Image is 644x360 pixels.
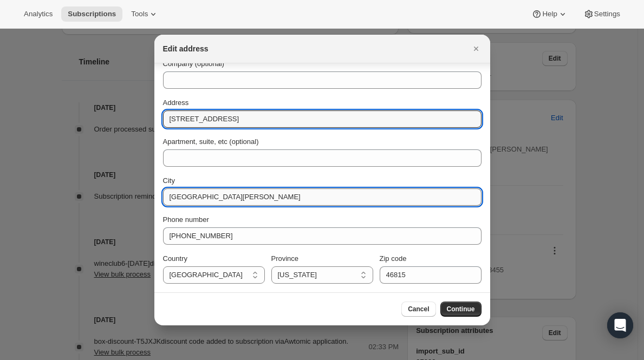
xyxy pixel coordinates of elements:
button: Subscriptions [61,6,122,22]
span: Cancel [408,305,429,313]
span: Country [163,254,188,263]
button: Close [469,41,484,56]
button: Analytics [17,6,59,22]
span: Apartment, suite, etc (optional) [163,138,259,146]
span: Address [163,99,189,107]
span: Phone number [163,215,209,224]
span: Tools [131,10,148,18]
button: Cancel [401,302,435,317]
button: Help [525,6,574,22]
span: Continue [447,305,475,313]
span: Analytics [24,10,53,18]
button: Settings [577,6,627,22]
button: Continue [440,302,482,317]
span: City [163,176,175,185]
h2: Edit address [163,43,209,54]
div: Open Intercom Messenger [607,312,633,338]
button: Tools [125,6,165,22]
span: Zip code [380,254,407,263]
span: Help [542,10,557,18]
span: Province [271,254,299,263]
span: Company (optional) [163,60,224,68]
span: Settings [594,10,620,18]
span: Subscriptions [68,10,116,18]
